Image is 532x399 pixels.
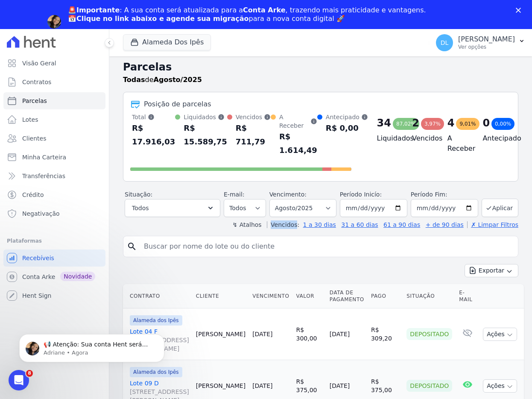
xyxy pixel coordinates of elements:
button: Todos [125,199,220,217]
p: Ver opções [458,44,515,50]
img: Profile image for Adriane [47,15,61,29]
td: [DATE] [326,308,368,360]
a: Transferências [3,167,105,185]
div: Vencidos [236,113,271,121]
th: Valor [293,284,326,308]
span: Conta Arke [22,273,55,281]
h4: Liquidados [377,133,399,144]
td: [PERSON_NAME] [193,308,249,360]
a: Contratos [3,73,105,91]
th: Situação [403,284,456,308]
div: 3,97% [421,118,444,130]
a: Clientes [3,130,105,147]
h4: A Receber [447,133,469,154]
h4: Vencidos [412,133,434,144]
a: 61 a 90 dias [383,221,420,228]
span: Crédito [22,191,44,199]
a: Lotes [3,111,105,128]
label: Período Fim: [411,190,478,199]
div: A Receber [279,113,317,130]
a: 31 a 60 dias [341,221,378,228]
b: Clique no link abaixo e agende sua migração [76,15,249,23]
a: Parcelas [3,92,105,109]
th: E-mail [456,284,479,308]
div: Depositado [406,328,452,340]
div: 9,01% [456,118,479,130]
a: + de 90 dias [426,221,464,228]
span: Clientes [22,134,46,143]
label: Situação: [125,191,152,198]
button: Alameda Dos Ipês [123,34,211,50]
label: E-mail: [224,191,245,198]
div: Fechar [516,8,524,13]
strong: Todas [123,76,145,84]
span: Contratos [22,78,51,86]
span: Visão Geral [22,59,56,67]
div: 87,02% [393,118,419,130]
label: Vencimento: [269,191,307,198]
a: Minha Carteira [3,149,105,166]
div: 4 [447,116,455,130]
button: Aplicar [482,199,518,217]
button: Exportar [465,264,518,277]
div: R$ 1.614,49 [279,130,317,157]
b: 🚨Importante [68,6,120,14]
a: Agendar migração [68,28,138,38]
span: Negativação [22,209,60,218]
div: Depositado [406,380,452,392]
strong: Agosto/2025 [154,76,202,84]
div: R$ 15.589,75 [184,121,227,149]
div: Plataformas [7,236,102,246]
th: Pago [368,284,403,308]
a: [DATE] [252,382,272,389]
span: Minha Carteira [22,153,66,161]
button: Ações [483,379,517,393]
a: ✗ Limpar Filtros [467,221,518,228]
a: Negativação [3,205,105,222]
i: search [127,241,137,252]
div: R$ 0,00 [326,121,368,135]
button: Ações [483,328,517,341]
th: Contrato [123,284,193,308]
iframe: Intercom live chat [9,370,29,390]
span: Recebíveis [22,254,54,262]
a: 1 a 30 dias [303,221,336,228]
th: Vencimento [249,284,292,308]
div: 34 [377,116,391,130]
label: Vencidos: [267,221,299,228]
div: 2 [412,116,419,130]
span: Parcelas [22,97,47,105]
div: Posição de parcelas [144,99,211,109]
label: ↯ Atalhos [232,221,261,228]
a: Hent Sign [3,287,105,304]
iframe: Intercom notifications mensagem [6,316,177,376]
span: Novidade [60,272,95,281]
span: Lotes [22,115,38,124]
div: Total [132,113,175,121]
p: de [123,75,202,85]
h4: Antecipado [482,133,504,144]
a: [DATE] [252,331,272,337]
span: DL [441,40,449,46]
p: [PERSON_NAME] [458,35,515,44]
th: Cliente [193,284,249,308]
span: Alameda dos Ipês [130,315,182,326]
a: Crédito [3,186,105,203]
b: Conta Arke [243,6,285,14]
a: Visão Geral [3,55,105,72]
input: Buscar por nome do lote ou do cliente [139,238,514,255]
button: DL [PERSON_NAME] Ver opções [429,31,532,55]
label: Período Inicío: [340,191,382,198]
h2: Parcelas [123,59,518,75]
div: R$ 711,79 [236,121,271,149]
div: : A sua conta será atualizada para a , trazendo mais praticidade e vantagens. 📅 para a nova conta... [68,6,426,23]
span: Todos [132,203,149,213]
span: Hent Sign [22,291,52,300]
div: 0,00% [491,118,514,130]
a: Conta Arke Novidade [3,268,105,285]
div: Liquidados [184,113,227,121]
